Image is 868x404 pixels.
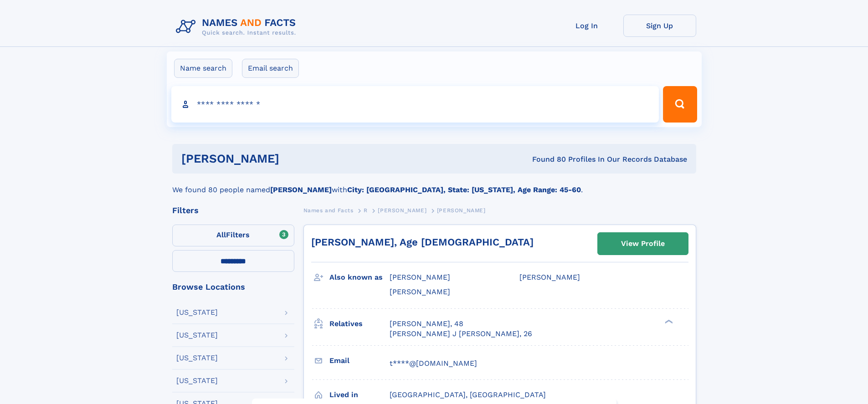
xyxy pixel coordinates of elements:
a: [PERSON_NAME], 48 [390,319,463,329]
div: [US_STATE] [176,377,218,384]
a: View Profile [598,233,688,255]
label: Filters [172,225,294,246]
h1: [PERSON_NAME] [181,153,406,164]
b: [PERSON_NAME] [270,185,332,194]
label: Name search [174,59,232,78]
a: Log In [550,15,623,37]
h3: Also known as [329,270,390,285]
div: ❯ [663,318,673,324]
div: Found 80 Profiles In Our Records Database [406,154,687,164]
h3: Lived in [329,387,390,403]
span: [PERSON_NAME] [378,207,426,214]
a: R [364,205,368,216]
div: [US_STATE] [176,354,218,362]
h3: Relatives [329,316,390,332]
a: [PERSON_NAME], Age [DEMOGRAPHIC_DATA] [311,236,534,248]
a: [PERSON_NAME] J [PERSON_NAME], 26 [390,329,532,339]
span: [PERSON_NAME] [390,273,450,281]
div: Filters [172,206,294,215]
div: Browse Locations [172,283,294,291]
img: Logo Names and Facts [172,15,303,39]
b: City: [GEOGRAPHIC_DATA], State: [US_STATE], Age Range: 45-60 [347,185,581,194]
div: We found 80 people named with . [172,174,696,195]
span: R [364,207,368,214]
a: Names and Facts [303,205,354,216]
span: All [216,230,226,239]
input: search input [171,86,659,123]
a: Sign Up [623,15,696,37]
span: [PERSON_NAME] [519,273,580,281]
div: [US_STATE] [176,332,218,339]
a: [PERSON_NAME] [378,205,426,216]
span: [GEOGRAPHIC_DATA], [GEOGRAPHIC_DATA] [390,390,546,399]
button: Search Button [663,86,697,123]
span: [PERSON_NAME] [437,207,486,214]
label: Email search [242,59,299,78]
span: [PERSON_NAME] [390,287,450,296]
h3: Email [329,353,390,368]
div: [US_STATE] [176,309,218,316]
div: View Profile [621,233,665,254]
